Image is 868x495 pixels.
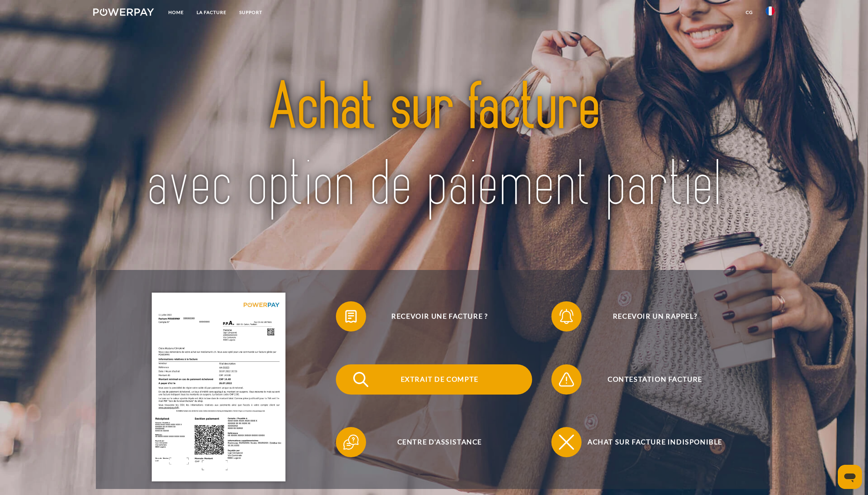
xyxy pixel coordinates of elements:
a: Support [233,6,269,19]
span: Centre d'assistance [347,427,532,457]
button: Contestation Facture [551,364,748,395]
img: qb_warning.svg [557,370,576,389]
button: Recevoir un rappel? [551,301,748,332]
span: Recevoir une facture ? [347,301,532,332]
button: Recevoir une facture ? [336,301,532,332]
button: Achat sur facture indisponible [551,427,748,457]
button: Centre d'assistance [336,427,532,457]
span: Extrait de compte [347,364,532,395]
button: Extrait de compte [336,364,532,395]
a: CG [739,6,759,19]
a: LA FACTURE [190,6,233,19]
img: qb_help.svg [342,433,360,452]
span: Contestation Facture [562,364,747,395]
img: qb_search.svg [351,370,370,389]
img: logo-powerpay-white.svg [93,8,154,16]
img: qb_bill.svg [342,307,360,326]
img: fr [766,6,775,15]
img: qb_bell.svg [557,307,576,326]
img: title-powerpay_fr.svg [135,49,733,244]
span: Recevoir un rappel? [562,301,747,332]
img: qb_close.svg [557,433,576,452]
span: Achat sur facture indisponible [562,427,747,457]
iframe: Bouton de lancement de la fenêtre de messagerie [838,465,862,489]
img: single_invoice_powerpay_fr.jpg [152,293,285,481]
a: Home [162,6,190,19]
